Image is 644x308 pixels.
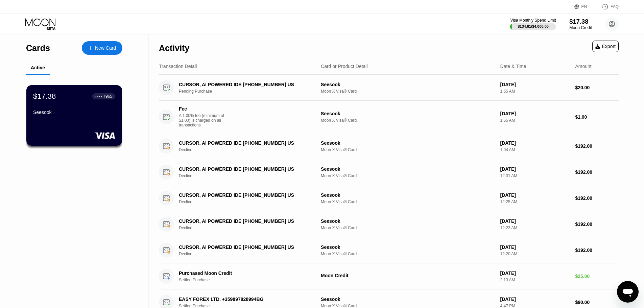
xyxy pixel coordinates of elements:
div: Seesook [321,166,495,172]
div: Transaction Detail [159,64,197,69]
div: CURSOR, AI POWERED IDE [PHONE_NUMBER] USDeclineSeesookMoon X Visa® Card[DATE]12:31 AM$192.00 [159,159,619,185]
div: Moon Credit [321,273,495,278]
div: $17.38 [569,18,592,25]
div: Moon X Visa® Card [321,118,495,123]
div: [DATE] [500,192,570,198]
div: $192.00 [575,169,619,175]
div: 1:04 AM [500,147,570,152]
div: $17.38● ● ● ●7965Seesook [26,85,122,146]
div: $192.00 [575,195,619,201]
div: [DATE] [500,111,570,116]
div: [DATE] [500,270,570,276]
div: $17.38 [33,92,56,101]
div: Moon X Visa® Card [321,252,495,256]
div: Seesook [321,297,495,302]
div: Visa Monthly Spend Limit [510,18,556,23]
div: Seesook [33,110,115,115]
div: EN [581,4,587,9]
div: Moon Credit [569,25,592,30]
div: Moon X Visa® Card [321,226,495,230]
div: CURSOR, AI POWERED IDE [PHONE_NUMBER] USPending PurchaseSeesookMoon X Visa® Card[DATE]1:55 AM$20.00 [159,75,619,101]
div: $1.00 [575,114,619,120]
div: 12:25 AM [500,199,570,204]
div: EN [574,3,595,10]
div: CURSOR, AI POWERED IDE [PHONE_NUMBER] US [179,218,310,224]
div: Seesook [321,140,495,146]
div: Seesook [321,111,495,116]
div: Seesook [321,192,495,198]
div: CURSOR, AI POWERED IDE [PHONE_NUMBER] US [179,244,310,250]
div: CURSOR, AI POWERED IDE [PHONE_NUMBER] US [179,166,310,172]
div: FAQ [595,3,619,10]
div: FAQ [611,4,619,9]
div: Date & Time [500,64,526,69]
div: $192.00 [575,143,619,149]
div: Moon X Visa® Card [321,173,495,178]
div: 2:13 AM [500,278,570,282]
div: 1:55 AM [500,89,570,94]
div: [DATE] [500,140,570,146]
div: CURSOR, AI POWERED IDE [PHONE_NUMBER] US [179,82,310,87]
div: 12:20 AM [500,252,570,256]
div: Moon X Visa® Card [321,89,495,94]
div: Activity [159,43,189,53]
div: FeeA 1.00% fee (minimum of $1.00) is charged on all transactionsSeesookMoon X Visa® Card[DATE]1:5... [159,101,619,133]
div: Export [595,44,616,49]
div: 1:55 AM [500,118,570,123]
div: Moon X Visa® Card [321,147,495,152]
div: $17.38Moon Credit [569,18,592,30]
div: Purchased Moon Credit [179,270,310,276]
div: Decline [179,173,320,178]
div: [DATE] [500,166,570,172]
div: $25.00 [575,274,619,279]
div: Visa Monthly Spend Limit$134.61/$4,000.00 [510,18,556,30]
div: Decline [179,199,320,204]
div: Seesook [321,244,495,250]
div: New Card [82,41,122,55]
div: $90.00 [575,300,619,305]
div: Decline [179,252,320,256]
div: CURSOR, AI POWERED IDE [PHONE_NUMBER] USDeclineSeesookMoon X Visa® Card[DATE]1:04 AM$192.00 [159,133,619,159]
iframe: Button to launch messaging window [617,281,639,303]
div: 12:23 AM [500,226,570,230]
div: CURSOR, AI POWERED IDE [PHONE_NUMBER] USDeclineSeesookMoon X Visa® Card[DATE]12:23 AM$192.00 [159,211,619,237]
div: Amount [575,64,591,69]
div: Pending Purchase [179,89,320,94]
div: Moon X Visa® Card [321,199,495,204]
div: $20.00 [575,85,619,90]
div: [DATE] [500,82,570,87]
div: New Card [95,45,116,51]
div: Decline [179,147,320,152]
div: Seesook [321,82,495,87]
div: Active [31,65,45,70]
div: $192.00 [575,221,619,227]
div: [DATE] [500,244,570,250]
div: [DATE] [500,218,570,224]
div: ● ● ● ● [95,95,102,97]
div: Settled Purchase [179,278,320,282]
div: [DATE] [500,297,570,302]
div: CURSOR, AI POWERED IDE [PHONE_NUMBER] US [179,140,310,146]
div: $192.00 [575,247,619,253]
div: CURSOR, AI POWERED IDE [PHONE_NUMBER] USDeclineSeesookMoon X Visa® Card[DATE]12:20 AM$192.00 [159,237,619,263]
div: Seesook [321,218,495,224]
div: Decline [179,226,320,230]
div: CURSOR, AI POWERED IDE [PHONE_NUMBER] USDeclineSeesookMoon X Visa® Card[DATE]12:25 AM$192.00 [159,185,619,211]
div: Purchased Moon CreditSettled PurchaseMoon Credit[DATE]2:13 AM$25.00 [159,263,619,289]
div: EASY FOREX LTD. +359897828994BG [179,297,310,302]
div: A 1.00% fee (minimum of $1.00) is charged on all transactions [179,113,230,127]
div: Export [592,41,619,52]
div: 7965 [103,94,112,99]
div: Fee [179,106,226,112]
div: CURSOR, AI POWERED IDE [PHONE_NUMBER] US [179,192,310,198]
div: Cards [26,43,50,53]
div: Card or Product Detail [321,64,368,69]
div: 12:31 AM [500,173,570,178]
div: $134.61 / $4,000.00 [518,24,549,28]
